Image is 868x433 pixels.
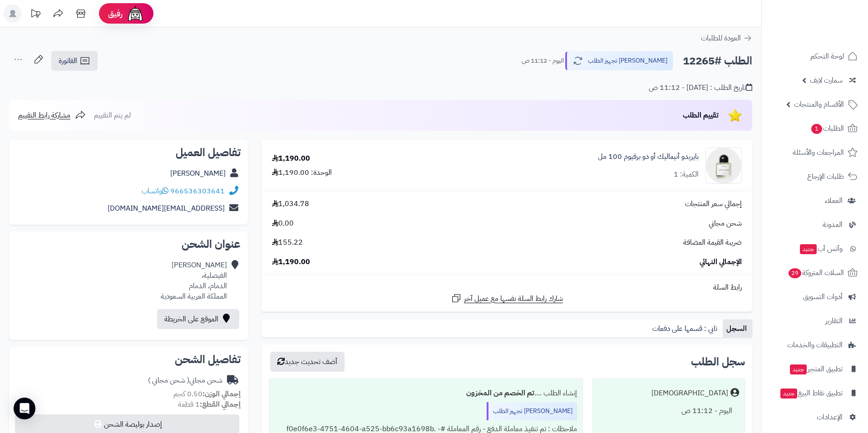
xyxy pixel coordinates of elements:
a: شارك رابط السلة نفسها مع عميل آخر [451,293,563,304]
span: 1,034.78 [272,199,309,209]
span: إجمالي سعر المنتجات [685,199,742,209]
small: اليوم - 11:12 ص [522,56,564,65]
span: الإعدادات [817,411,843,423]
a: السلات المتروكة29 [767,262,863,284]
span: طلبات الإرجاع [807,170,844,183]
span: سمارت لايف [810,74,843,87]
small: 0.50 كجم [173,389,241,399]
div: 1,190.00 [272,153,310,164]
button: أضف تحديث جديد [270,352,345,372]
span: جديد [790,364,807,374]
a: العملاء [767,190,863,212]
div: [DEMOGRAPHIC_DATA] [651,388,728,399]
b: تم الخصم من المخزون [466,388,534,399]
span: 1 [811,124,822,134]
div: الوحدة: 1,190.00 [272,167,332,178]
div: تاريخ الطلب : [DATE] - 11:12 ص [649,83,752,93]
h2: عنوان الشحن [16,239,241,250]
h2: تفاصيل الشحن [16,354,241,365]
span: السلات المتروكة [788,266,844,279]
span: جديد [800,244,817,254]
a: تحديثات المنصة [24,5,47,25]
img: 1742151928-7340032871999_-_byredo_-_byredo_animalique_unisex_eau_de_parfum_100ml_-_100_ml_-_fd-90... [706,148,741,184]
span: الفاتورة [59,55,77,66]
div: [PERSON_NAME] الفيصلية، الدمام، الدمام المملكة العربية السعودية [161,260,227,301]
span: 29 [789,268,801,278]
a: 966536303641 [170,186,225,197]
span: 0.00 [272,218,294,229]
button: [PERSON_NAME] تجهيز الطلب [565,51,673,70]
span: الإجمالي النهائي [700,257,742,267]
span: تطبيق المتجر [789,363,843,375]
a: الفاتورة [51,51,98,71]
a: [EMAIL_ADDRESS][DOMAIN_NAME] [108,203,225,214]
a: تطبيق المتجرجديد [767,358,863,380]
a: مشاركة رابط التقييم [18,110,86,121]
a: أدوات التسويق [767,286,863,308]
h3: سجل الطلب [691,356,745,367]
span: 155.22 [272,237,303,248]
span: التطبيقات والخدمات [787,339,843,351]
a: العودة للطلبات [701,33,752,44]
h2: تفاصيل العميل [16,147,241,158]
span: التقارير [825,315,843,327]
small: 1 قطعة [178,399,241,410]
span: العودة للطلبات [701,33,741,44]
div: اليوم - 11:12 ص [598,402,739,420]
a: طلبات الإرجاع [767,166,863,187]
div: Open Intercom Messenger [14,398,35,419]
div: إنشاء الطلب .... [275,384,577,402]
div: [PERSON_NAME] تجهيز الطلب [487,402,577,420]
a: التطبيقات والخدمات [767,334,863,356]
div: رابط السلة [265,282,749,293]
a: [PERSON_NAME] [170,168,226,179]
a: المراجعات والأسئلة [767,142,863,163]
span: العملاء [825,194,843,207]
a: بايريدو أنيماليك أو دو برفيوم 100 مل [598,152,699,162]
span: الطلبات [810,122,844,135]
span: شارك رابط السلة نفسها مع عميل آخر [464,294,563,304]
span: رفيق [108,8,123,19]
span: الأقسام والمنتجات [794,98,844,111]
a: لوحة التحكم [767,45,863,67]
span: تقييم الطلب [683,110,719,121]
a: تطبيق نقاط البيعجديد [767,382,863,404]
span: لم يتم التقييم [94,110,131,121]
h2: الطلب #12265 [683,52,752,70]
div: الكمية: 1 [674,169,699,180]
a: الطلبات1 [767,118,863,139]
a: وآتس آبجديد [767,238,863,260]
span: مشاركة رابط التقييم [18,110,70,121]
a: واتساب [142,186,168,197]
img: ai-face.png [126,5,144,23]
a: السجل [723,320,752,338]
div: شحن مجاني [148,375,222,386]
a: الموقع على الخريطة [157,309,239,329]
span: المدونة [823,218,843,231]
span: ضريبة القيمة المضافة [683,237,742,248]
span: وآتس آب [799,242,843,255]
a: تابي : قسمها على دفعات [649,320,723,338]
span: تطبيق نقاط البيع [779,387,843,399]
a: التقارير [767,310,863,332]
span: لوحة التحكم [810,50,844,63]
span: أدوات التسويق [803,290,843,303]
span: شحن مجاني [709,218,742,229]
strong: إجمالي القطع: [200,399,241,410]
span: المراجعات والأسئلة [793,146,844,159]
span: جديد [780,389,797,399]
a: الإعدادات [767,406,863,428]
span: ( شحن مجاني ) [148,375,189,386]
a: المدونة [767,214,863,236]
span: 1,190.00 [272,257,310,267]
img: logo-2.png [806,22,859,41]
strong: إجمالي الوزن: [202,389,241,399]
